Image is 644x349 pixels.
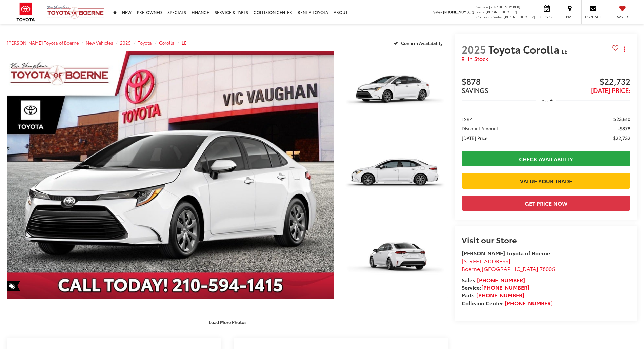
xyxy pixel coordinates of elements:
[481,283,529,291] a: [PHONE_NUMBER]
[340,134,449,215] img: 2025 Toyota Corolla LE
[489,4,520,9] span: [PHONE_NUMBER]
[536,94,556,106] button: Less
[462,283,529,291] strong: Service:
[486,9,517,14] span: [PHONE_NUMBER]
[540,265,555,272] span: 78006
[462,265,480,272] span: Boerne
[615,14,630,19] span: Saved
[47,5,104,19] img: Vic Vaughan Toyota of Boerne
[477,276,525,284] a: [PHONE_NUMBER]
[462,257,510,265] span: [STREET_ADDRESS]
[476,4,488,9] span: Service
[7,51,334,299] a: Expand Photo 0
[488,42,562,56] span: Toyota Corolla
[546,77,630,87] span: $22,732
[476,291,524,299] a: [PHONE_NUMBER]
[624,46,625,52] span: dropdown dots
[3,50,337,300] img: 2025 Toyota Corolla LE
[462,257,555,272] a: [STREET_ADDRESS] Boerne,[GEOGRAPHIC_DATA] 78006
[462,291,524,299] strong: Parts:
[462,299,553,307] strong: Collision Center:
[462,265,555,272] span: ,
[462,125,500,132] span: Discount Amount:
[390,37,448,49] button: Confirm Availability
[401,40,443,46] span: Confirm Availability
[138,40,152,46] a: Toyota
[341,51,448,131] a: Expand Photo 1
[7,40,79,46] a: [PERSON_NAME] Toyota of Boerne
[585,14,601,19] span: Contact
[462,173,630,188] a: Value Your Trade
[433,9,442,14] span: Sales
[462,276,525,284] strong: Sales:
[443,9,474,14] span: [PHONE_NUMBER]
[462,135,489,141] span: [DATE] Price:
[7,281,20,291] span: Special
[462,116,474,122] span: TSRP:
[505,299,553,307] a: [PHONE_NUMBER]
[462,196,630,211] button: Get Price Now
[613,135,630,141] span: $22,732
[504,14,535,19] span: [PHONE_NUMBER]
[468,55,488,63] span: In Stock
[340,50,449,132] img: 2025 Toyota Corolla LE
[539,97,548,103] span: Less
[476,14,503,19] span: Collision Center
[341,135,448,215] a: Expand Photo 2
[159,40,175,46] a: Corolla
[182,40,187,46] a: LE
[462,249,550,257] strong: [PERSON_NAME] Toyota of Boerne
[86,40,113,46] a: New Vehicles
[341,219,448,299] a: Expand Photo 3
[562,47,567,55] span: LE
[618,125,630,132] span: -$878
[462,42,486,56] span: 2025
[539,14,555,19] span: Service
[462,235,630,244] h2: Visit our Store
[462,151,630,166] a: Check Availability
[462,77,546,87] span: $878
[120,40,131,46] a: 2025
[562,14,577,19] span: Map
[340,218,449,299] img: 2025 Toyota Corolla LE
[462,86,488,95] span: SAVINGS
[613,116,630,122] span: $23,610
[482,265,538,272] span: [GEOGRAPHIC_DATA]
[619,43,630,55] button: Actions
[591,86,630,95] span: [DATE] Price:
[204,316,251,328] button: Load More Photos
[476,9,485,14] span: Parts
